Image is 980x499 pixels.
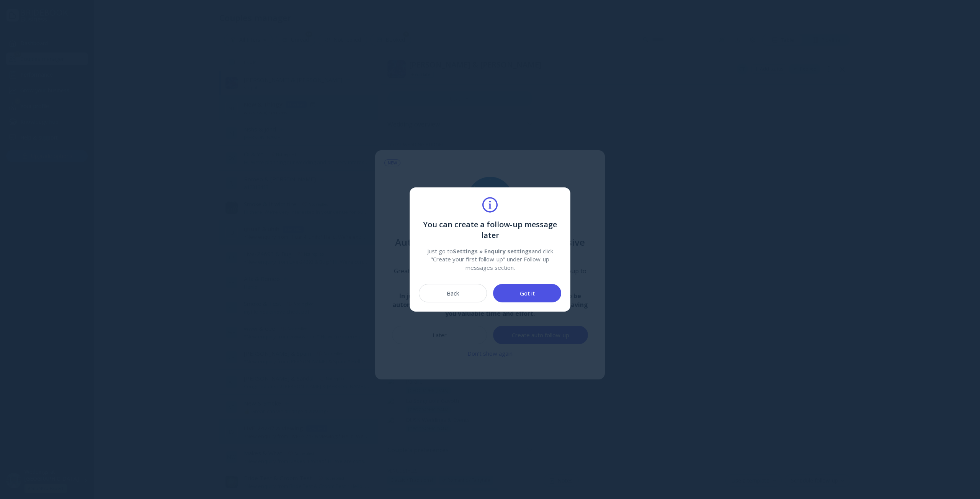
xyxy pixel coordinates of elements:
[419,284,487,302] button: Back
[493,284,561,302] button: Got it
[520,290,535,296] div: Got it
[427,247,553,271] span: Just go to and click "Create your first follow-up" under Follow-up messages section.
[419,219,561,241] div: You can create a follow-up message later
[453,247,532,255] b: Settings » Enquiry settings
[447,290,459,296] div: Back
